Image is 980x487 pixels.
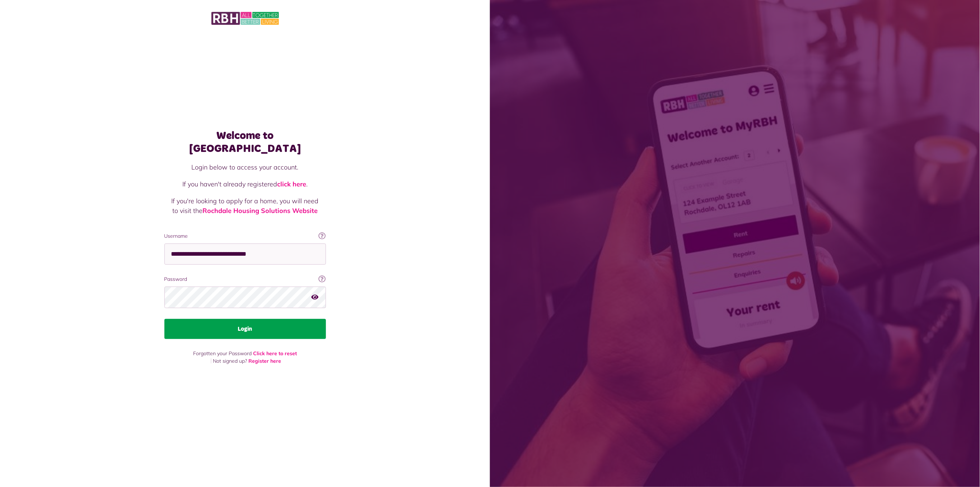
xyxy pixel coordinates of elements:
[164,129,326,155] h1: Welcome to [GEOGRAPHIC_DATA]
[164,232,326,240] label: Username
[193,350,252,357] span: Forgotten your Password
[249,358,281,364] a: Register here
[172,179,319,189] p: If you haven't already registered .
[172,162,319,172] p: Login below to access your account.
[172,196,319,215] p: If you're looking to apply for a home, you will need to visit the
[253,350,297,357] a: Click here to reset
[211,11,279,26] img: MyRBH
[164,275,326,283] label: Password
[164,319,326,339] button: Login
[213,358,247,364] span: Not signed up?
[277,180,306,188] a: click here
[202,207,318,215] a: Rochdale Housing Solutions Website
